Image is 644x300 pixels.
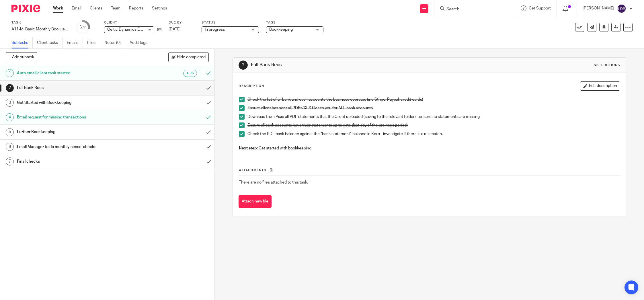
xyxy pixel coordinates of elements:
p: Ensure all bank accounts have their statements up to date (last day of the previous period) [247,122,620,128]
h1: Auto email client task started [17,69,137,77]
p: : Get started with bookkeeping [239,145,620,151]
strong: Next step [239,146,257,150]
button: Hide completed [168,52,209,62]
p: [PERSON_NAME] [583,5,614,11]
span: [DATE] [169,27,181,31]
a: Reports [129,5,143,11]
p: Check the PDF bank balance against the "bank statement" balance in Xero - investigate if there is... [247,131,620,137]
label: Task [11,20,69,25]
h1: Final checks [17,157,137,166]
span: Attachments [239,169,266,172]
h1: Full Bank Recs [17,83,137,92]
h1: Get Started with Bookkeeping [17,98,137,107]
div: Instructions [593,63,620,67]
span: Celtic Dynamics Engineering Limited [107,28,173,32]
span: Hide completed [177,55,206,60]
small: /7 [83,26,86,29]
div: 7 [6,157,14,165]
a: Settings [152,5,167,11]
div: 6 [6,143,14,151]
button: + Add subtask [6,52,37,62]
span: Bookkeeping [269,28,293,32]
div: Auto [183,70,197,77]
a: Notes (0) [104,37,125,48]
div: 5 [6,128,14,136]
button: Edit description [580,81,620,91]
a: Email [72,5,81,11]
a: Emails [67,37,83,48]
div: 2 [6,84,14,92]
a: Files [87,37,100,48]
a: Subtasks [11,37,33,48]
button: Attach new file [239,195,272,208]
a: Team [111,5,120,11]
div: 2 [239,61,248,70]
div: 2 [80,24,86,30]
div: 4 [6,113,14,121]
a: Clients [90,5,102,11]
h1: Further Bookkeeping [17,128,137,136]
p: Description [239,84,264,88]
h1: Email request for missing transactions [17,113,137,122]
label: Due by [169,20,194,25]
p: Download from Pixie all PDF statements that the Client uploaded (saving to the relevant folder) -... [247,114,620,120]
h1: Full Bank Recs [251,62,442,68]
span: Get Support [529,6,551,10]
span: In progress [205,28,225,32]
div: 3 [6,99,14,107]
span: There are no files attached to this task. [239,180,308,184]
img: Pixie [11,5,40,12]
h1: Email Manager to do monthly sense-checks [17,143,137,151]
p: Ensure client has sent all PDFs/XLS files to you for ALL bank accounts [247,105,620,111]
a: Work [53,5,63,11]
div: A11-M: Basic Monthly Bookkeeping [11,26,69,32]
img: svg%3E [617,4,626,13]
a: Client tasks [37,37,63,48]
p: Check the list of all bank and cash accounts the business operates (inc Stripe, Paypal, credit ca... [247,97,620,102]
label: Client [104,20,161,25]
div: 1 [6,69,14,77]
input: Search [446,7,497,12]
label: Status [202,20,259,25]
label: Tags [266,20,323,25]
a: Audit logs [130,37,152,48]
